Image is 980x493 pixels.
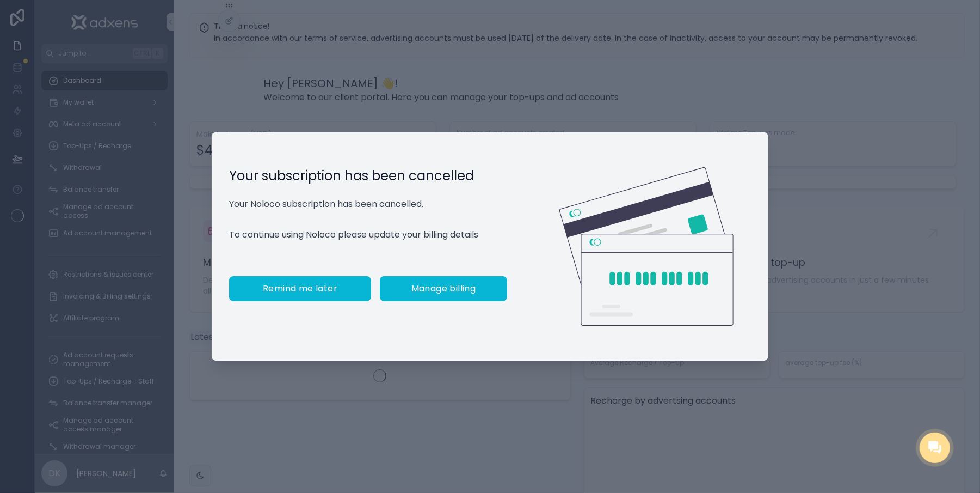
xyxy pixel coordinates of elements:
[229,228,507,241] p: To continue using Noloco please update your billing details
[229,276,371,301] button: Remind me later
[229,198,507,211] p: Your Noloco subscription has been cancelled.
[559,167,734,326] img: Credit card illustration
[263,283,337,294] span: Remind me later
[380,276,507,301] button: Manage billing
[229,167,507,185] h1: Your subscription has been cancelled
[411,282,476,295] span: Manage billing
